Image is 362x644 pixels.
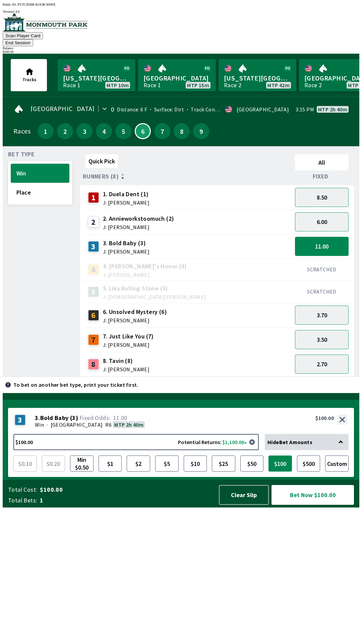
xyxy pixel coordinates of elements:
span: 5. Lika Rolling Stone (5) [103,284,206,293]
div: $ 200.00 [3,50,359,54]
div: Races [13,128,31,134]
span: MTP 15m [187,83,209,88]
span: 7. Just Like You (7) [103,332,154,341]
span: Bold Baby [40,415,69,421]
span: MTP 2h 40m [114,421,143,428]
span: 8.50 [317,194,327,201]
span: 1. Duela Dent (1) [103,190,149,199]
span: Distance: 6 F [117,106,147,113]
span: MTP 10m [107,83,129,88]
span: 6.00 [317,218,327,226]
button: 3 [76,123,93,139]
span: Surface: Dirt [147,106,184,113]
span: $50 [242,457,262,470]
div: Race 1 [63,83,80,88]
span: Total Bets: [8,496,37,504]
span: 5 [117,129,130,133]
button: 3.70 [295,306,349,325]
div: Race 2 [304,83,322,88]
span: Clear Slip [225,491,263,499]
div: 7 [88,334,99,345]
button: Clear Slip [219,485,269,505]
span: 3:15 PM [296,107,314,112]
span: $5 [157,457,177,470]
span: 4. [PERSON_NAME]'s Honor (4) [103,262,187,271]
button: 2 [57,123,73,139]
div: 5 [88,286,99,297]
button: $10 [184,455,207,472]
span: 2. Annieworkstoomuch (2) [103,214,174,223]
span: Bet Type [8,152,35,157]
span: J: [PERSON_NAME] [103,272,187,277]
button: $50 [240,455,264,472]
span: $2 [128,457,148,470]
div: Fixed [292,173,351,180]
button: 3.50 [295,330,349,349]
span: J: [PERSON_NAME] [103,200,149,205]
span: [US_STATE][GEOGRAPHIC_DATA] [224,74,291,83]
div: SCRATCHED [295,266,349,273]
span: All [298,159,346,166]
span: Custom [327,457,347,470]
button: $500 [297,455,320,472]
span: 4 [98,129,110,133]
button: All [295,154,349,170]
div: Public ID: [3,3,359,6]
button: 5 [115,123,131,139]
div: [GEOGRAPHIC_DATA] [237,107,289,112]
button: $2 [127,455,150,472]
span: 8. Tavin (8) [103,357,149,365]
span: J: [PERSON_NAME] [103,367,149,372]
div: Version 1.4.0 [3,10,359,13]
span: $500 [299,457,319,470]
span: 11.00 [113,414,127,422]
span: [US_STATE][GEOGRAPHIC_DATA] [63,74,130,83]
button: 8.50 [295,188,349,207]
div: Race 2 [224,83,241,88]
button: 6 [135,123,151,139]
a: [GEOGRAPHIC_DATA]Race 1MTP 15m [138,59,216,91]
span: 1 [39,129,52,133]
span: Track Condition: Firm [184,106,243,113]
span: $25 [214,457,234,470]
button: $1 [99,455,122,472]
button: Min $0.50 [70,455,94,472]
button: $25 [212,455,235,472]
button: 9 [193,123,209,139]
p: To bet on another bet type, print your ticket first. [13,382,138,387]
span: Bet Now $100.00 [277,491,348,499]
button: $100 [268,455,292,472]
span: J: [PERSON_NAME] [103,249,149,254]
div: 6 [88,310,99,321]
span: 8 [175,129,188,133]
div: 0 [111,107,114,112]
button: 1 [38,123,54,139]
button: End Session [3,39,33,46]
span: Min $0.50 [72,457,92,470]
div: 3 [15,415,25,425]
span: R6 [105,421,112,428]
a: [US_STATE][GEOGRAPHIC_DATA]Race 2MTP 42m [219,59,296,91]
span: 11.00 [315,243,328,250]
span: Quick Pick [88,157,115,165]
span: $1 [100,457,120,470]
div: $100.00 [315,415,334,421]
div: 3 [88,241,99,252]
span: Total Cost: [8,486,37,494]
span: J: [PERSON_NAME] [103,342,154,347]
span: [GEOGRAPHIC_DATA] [31,106,95,111]
div: Race 1 [143,83,161,88]
button: 6.00 [295,212,349,231]
span: 3.50 [317,336,327,343]
span: J: [PERSON_NAME] [103,224,174,230]
button: Quick Pick [85,154,118,168]
span: 3 [78,129,91,133]
span: Runners (8) [83,174,119,179]
span: 3.70 [317,311,327,319]
span: · [47,421,48,428]
span: Win [16,169,64,177]
span: $100.00 [40,486,213,494]
span: 2.70 [317,360,327,368]
span: J: [PERSON_NAME] [103,318,167,323]
button: 4 [96,123,112,139]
